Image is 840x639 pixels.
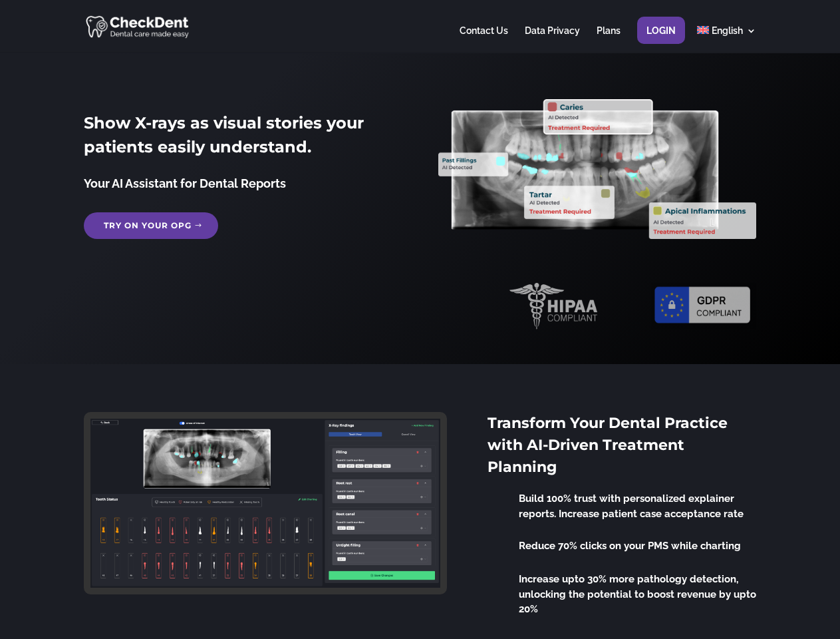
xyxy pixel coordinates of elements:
a: Login [646,26,676,52]
span: Transform Your Dental Practice with AI-Driven Treatment Planning [488,414,728,476]
span: Your AI Assistant for Dental Reports [84,176,286,190]
a: English [697,26,756,52]
span: Increase upto 30% more pathology detection, unlocking the potential to boost revenue by upto 20% [519,573,756,615]
a: Try on your OPG [84,212,218,239]
h2: Show X-rays as visual stories your patients easily understand. [84,111,401,166]
a: Contact Us [460,26,508,52]
span: English [712,25,743,36]
a: Data Privacy [525,26,580,52]
span: Reduce 70% clicks on your PMS while charting [519,540,741,552]
img: CheckDent AI [86,13,190,39]
span: Build 100% trust with personalized explainer reports. Increase patient case acceptance rate [519,493,744,520]
a: Plans [597,26,621,52]
img: X_Ray_annotated [438,99,756,239]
